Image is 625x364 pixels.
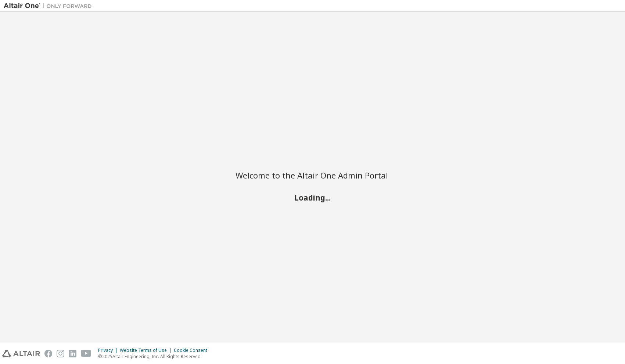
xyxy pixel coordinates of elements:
h2: Welcome to the Altair One Admin Portal [236,170,390,180]
div: Website Terms of Use [120,347,174,353]
p: © 2025 Altair Engineering, Inc. All Rights Reserved. [98,353,212,360]
h2: Loading... [236,192,390,202]
div: Cookie Consent [174,347,212,353]
img: linkedin.svg [69,350,76,357]
img: youtube.svg [81,350,91,357]
img: Altair One [4,2,96,10]
img: facebook.svg [44,350,52,357]
img: instagram.svg [57,350,64,357]
img: altair_logo.svg [2,350,40,357]
div: Privacy [98,347,120,353]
